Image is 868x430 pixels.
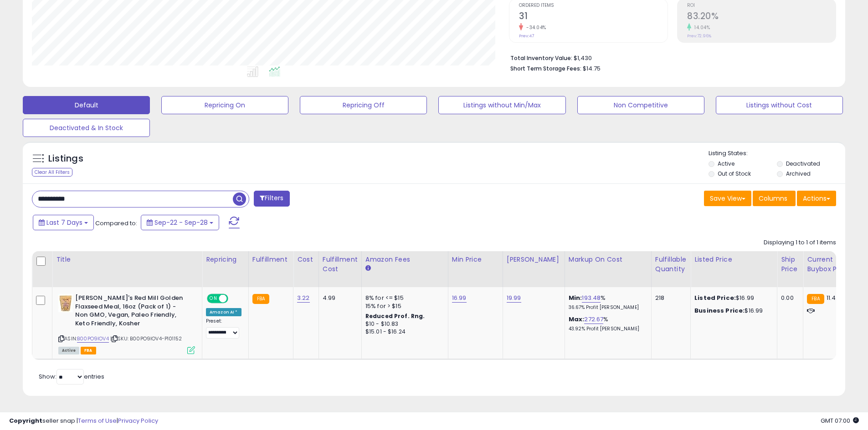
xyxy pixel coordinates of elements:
[694,294,770,302] div: $16.99
[58,347,79,354] span: All listings currently available for purchase on Amazon
[510,54,572,62] b: Total Inventory Value:
[569,315,644,332] div: %
[297,293,310,303] a: 3.22
[687,3,836,8] span: ROI
[507,255,561,264] div: [PERSON_NAME]
[39,372,104,381] span: Show: entries
[569,326,644,332] p: 43.92% Profit [PERSON_NAME]
[583,64,601,73] span: $14.75
[252,255,289,264] div: Fulfillment
[569,294,644,311] div: %
[365,312,425,320] b: Reduced Prof. Rng.
[821,416,859,425] span: 2025-10-6 07:00 GMT
[507,293,521,303] a: 19.99
[9,416,42,425] strong: Copyright
[523,24,546,31] small: -34.04%
[141,215,219,230] button: Sep-22 - Sep-28
[827,293,840,302] span: 11.42
[154,218,208,227] span: Sep-22 - Sep-28
[704,191,751,206] button: Save View
[655,294,683,302] div: 218
[206,318,241,339] div: Preset:
[208,295,219,303] span: ON
[510,52,829,63] li: $1,430
[206,308,241,316] div: Amazon AI *
[797,191,836,206] button: Actions
[709,149,845,158] p: Listing States:
[297,255,315,264] div: Cost
[56,255,198,264] div: Title
[655,255,687,274] div: Fulfillable Quantity
[569,304,644,311] p: 36.67% Profit [PERSON_NAME]
[23,119,150,137] button: Deactivated & In Stock
[206,255,245,264] div: Repricing
[565,251,651,287] th: The percentage added to the cost of goods (COGS) that forms the calculator for Min & Max prices.
[452,293,467,303] a: 16.99
[46,218,82,227] span: Last 7 Days
[519,33,534,39] small: Prev: 47
[716,96,843,114] button: Listings without Cost
[81,347,96,354] span: FBA
[365,294,441,302] div: 8% for <= $15
[753,191,796,206] button: Columns
[365,302,441,310] div: 15% for > $15
[9,417,158,425] div: seller snap | |
[323,255,358,274] div: Fulfillment Cost
[95,219,137,228] span: Compared to:
[510,65,581,72] b: Short Term Storage Fees:
[584,315,603,324] a: 272.67
[252,294,269,304] small: FBA
[582,293,601,303] a: 193.48
[781,255,799,274] div: Ship Price
[569,315,585,324] b: Max:
[519,3,668,8] span: Ordered Items
[764,238,836,247] div: Displaying 1 to 1 of 1 items
[161,96,288,114] button: Repricing On
[807,294,824,304] small: FBA
[718,160,734,167] label: Active
[365,320,441,328] div: $10 - $10.83
[110,335,182,342] span: | SKU: B00PO9IOV4-P101152
[687,33,711,39] small: Prev: 72.96%
[694,255,773,264] div: Listed Price
[48,152,83,165] h5: Listings
[77,335,109,343] a: B00PO9IOV4
[694,307,770,315] div: $16.99
[300,96,427,114] button: Repricing Off
[58,294,195,353] div: ASIN:
[118,416,158,425] a: Privacy Policy
[807,255,854,274] div: Current Buybox Price
[365,328,441,336] div: $15.01 - $16.24
[227,295,241,303] span: OFF
[759,194,787,203] span: Columns
[365,255,444,264] div: Amazon Fees
[718,170,751,177] label: Out of Stock
[438,96,565,114] button: Listings without Min/Max
[691,24,710,31] small: 14.04%
[323,294,354,302] div: 4.99
[452,255,499,264] div: Min Price
[254,191,289,207] button: Filters
[786,170,811,177] label: Archived
[786,160,820,167] label: Deactivated
[694,293,736,302] b: Listed Price:
[58,294,73,312] img: 51yfOSs9+vL._SL40_.jpg
[78,416,117,425] a: Terms of Use
[781,294,796,302] div: 0.00
[569,293,582,302] b: Min:
[687,11,836,23] h2: 83.20%
[23,96,150,114] button: Default
[694,306,745,315] b: Business Price:
[32,168,72,177] div: Clear All Filters
[577,96,704,114] button: Non Competitive
[75,294,186,330] b: [PERSON_NAME]'s Red Mill Golden Flaxseed Meal, 16oz (Pack of 1) - Non GMO, Vegan, Paleo Friendly,...
[569,255,647,264] div: Markup on Cost
[519,11,668,23] h2: 31
[33,215,94,230] button: Last 7 Days
[365,264,371,273] small: Amazon Fees.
